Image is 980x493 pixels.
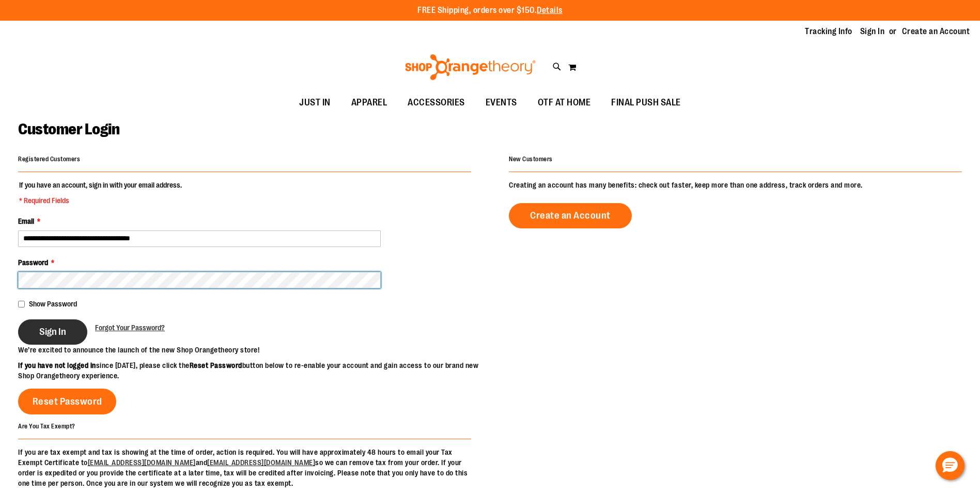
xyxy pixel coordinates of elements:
[18,120,119,138] span: Customer Login
[18,156,80,163] strong: Registered Customers
[397,91,475,115] a: ACCESSORIES
[509,180,962,190] p: Creating an account has many benefits: check out faster, keep more than one address, track orders...
[190,361,242,369] strong: Reset Password
[601,91,691,115] a: FINAL PUSH SALE
[509,203,632,228] a: Create an Account
[289,91,341,115] a: JUST IN
[33,396,102,407] span: Reset Password
[18,360,490,381] p: since [DATE], please click the button below to re-enable your account and gain access to our bran...
[39,326,66,337] span: Sign In
[18,389,116,414] a: Reset Password
[530,210,611,221] span: Create an Account
[351,91,387,114] span: APPAREL
[341,91,398,115] a: APPAREL
[902,26,970,37] a: Create an Account
[403,54,537,80] img: Shop Orangetheory
[29,300,77,308] span: Show Password
[95,322,165,333] a: Forgot Your Password?
[299,91,331,114] span: JUST IN
[936,451,965,480] button: Hello, have a question? Let’s chat.
[19,195,182,206] span: * Required Fields
[509,156,553,163] strong: New Customers
[18,217,34,225] span: Email
[486,91,517,114] span: EVENTS
[18,447,471,488] p: If you are tax exempt and tax is showing at the time of order, action is required. You will have ...
[408,91,465,114] span: ACCESSORIES
[860,26,885,37] a: Sign In
[475,91,527,115] a: EVENTS
[18,180,183,206] legend: If you have an account, sign in with your email address.
[207,458,315,467] a: [EMAIL_ADDRESS][DOMAIN_NAME]
[417,5,563,17] p: FREE Shipping, orders over $150.
[18,319,87,345] button: Sign In
[88,458,196,467] a: [EMAIL_ADDRESS][DOMAIN_NAME]
[95,323,165,332] span: Forgot Your Password?
[611,91,681,114] span: FINAL PUSH SALE
[18,345,490,355] p: We’re excited to announce the launch of the new Shop Orangetheory store!
[805,26,852,37] a: Tracking Info
[18,258,48,267] span: Password
[18,422,75,429] strong: Are You Tax Exempt?
[527,91,601,115] a: OTF AT HOME
[538,91,591,114] span: OTF AT HOME
[18,361,96,369] strong: If you have not logged in
[537,6,563,15] a: Details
